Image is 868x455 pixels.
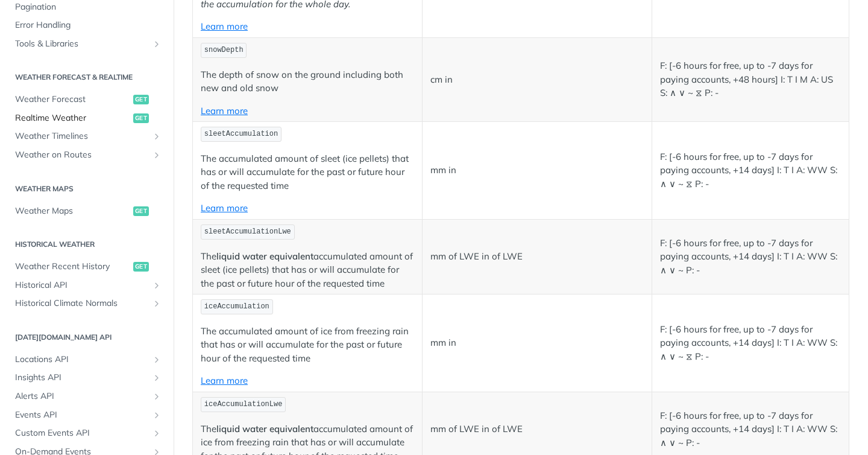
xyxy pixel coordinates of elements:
[204,400,283,409] span: iceAccumulationLwe
[201,202,248,214] a: Learn more
[9,332,165,343] h2: [DATE][DOMAIN_NAME] API
[152,410,162,420] button: Show subpages for Events API
[430,422,644,436] p: mm of LWE in of LWE
[201,21,248,32] a: Learn more
[15,130,149,142] span: Weather Timelines
[9,239,165,250] h2: Historical Weather
[9,387,165,406] a: Alerts APIShow subpages for Alerts API
[15,38,149,50] span: Tools & Libraries
[204,130,278,138] span: sleetAccumulation
[15,372,149,384] span: Insights API
[9,146,165,164] a: Weather on RoutesShow subpages for Weather on Routes
[660,409,841,450] p: F: [-6 hours for free, up to -7 days for paying accounts, +14 days] I: T I A: WW S: ∧ ∨ ~ P: -
[201,68,414,95] p: The depth of snow on the ground including both new and old snow
[133,206,149,216] span: get
[201,375,248,386] a: Learn more
[9,35,165,53] a: Tools & LibrariesShow subpages for Tools & Libraries
[201,152,414,193] p: The accumulated amount of sleet (ice pellets) that has or will accumulate for the past or future ...
[152,281,162,290] button: Show subpages for Historical API
[152,39,162,49] button: Show subpages for Tools & Libraries
[9,424,165,442] a: Custom Events APIShow subpages for Custom Events API
[216,423,313,434] strong: liquid water equivalent
[152,373,162,383] button: Show subpages for Insights API
[9,109,165,127] a: Realtime Weatherget
[15,427,149,439] span: Custom Events API
[9,183,165,194] h2: Weather Maps
[660,59,841,100] p: F: [-6 hours for free, up to -7 days for paying accounts, +48 hours] I: T I M A: US S: ∧ ∨ ~ ⧖ P: -
[660,323,841,364] p: F: [-6 hours for free, up to -7 days for paying accounts, +14 days] I: T I A: WW S: ∧ ∨ ~ ⧖ P: -
[9,127,165,145] a: Weather TimelinesShow subpages for Weather Timelines
[9,202,165,220] a: Weather Mapsget
[15,205,130,217] span: Weather Maps
[133,262,149,272] span: get
[9,369,165,387] a: Insights APIShow subpages for Insights API
[133,113,149,123] span: get
[152,299,162,308] button: Show subpages for Historical Climate Normals
[15,94,130,106] span: Weather Forecast
[152,355,162,364] button: Show subpages for Locations API
[152,392,162,401] button: Show subpages for Alerts API
[9,258,165,276] a: Weather Recent Historyget
[201,250,414,291] p: The accumulated amount of sleet (ice pellets) that has or will accumulate for the past or future ...
[201,325,414,366] p: The accumulated amount of ice from freezing rain that has or will accumulate for the past or futu...
[430,250,644,264] p: mm of LWE in of LWE
[9,351,165,369] a: Locations APIShow subpages for Locations API
[15,112,130,124] span: Realtime Weather
[201,105,248,116] a: Learn more
[15,409,149,421] span: Events API
[9,276,165,294] a: Historical APIShow subpages for Historical API
[204,46,244,54] span: snowDepth
[15,149,149,161] span: Weather on Routes
[660,150,841,191] p: F: [-6 hours for free, up to -7 days for paying accounts, +14 days] I: T I A: WW S: ∧ ∨ ~ ⧖ P: -
[430,73,644,87] p: cm in
[15,19,162,31] span: Error Handling
[204,227,291,236] span: sleetAccumulationLwe
[9,72,165,83] h2: Weather Forecast & realtime
[15,261,130,273] span: Weather Recent History
[15,390,149,402] span: Alerts API
[9,406,165,424] a: Events APIShow subpages for Events API
[216,250,313,262] strong: liquid water equivalent
[430,336,644,350] p: mm in
[133,95,149,104] span: get
[9,294,165,313] a: Historical Climate NormalsShow subpages for Historical Climate Normals
[660,237,841,278] p: F: [-6 hours for free, up to -7 days for paying accounts, +14 days] I: T I A: WW S: ∧ ∨ ~ P: -
[152,132,162,141] button: Show subpages for Weather Timelines
[152,150,162,160] button: Show subpages for Weather on Routes
[15,1,162,13] span: Pagination
[152,428,162,438] button: Show subpages for Custom Events API
[15,354,149,366] span: Locations API
[9,16,165,34] a: Error Handling
[430,164,644,177] p: mm in
[9,91,165,109] a: Weather Forecastget
[15,297,149,310] span: Historical Climate Normals
[204,302,269,311] span: iceAccumulation
[15,279,149,291] span: Historical API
